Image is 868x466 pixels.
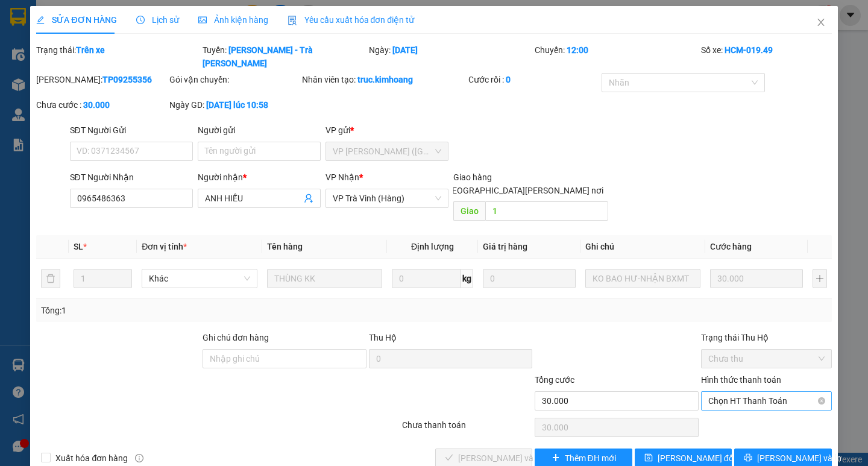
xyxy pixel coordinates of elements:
[701,331,832,344] div: Trạng thái Thu Hộ
[35,43,201,70] div: Trạng thái:
[744,453,752,463] span: printer
[453,172,492,182] span: Giao hàng
[41,304,336,317] div: Tổng: 1
[70,124,193,137] div: SĐT Người Gửi
[36,98,167,112] div: Chưa cước :
[5,52,176,63] p: NHẬN:
[206,100,268,110] b: [DATE] lúc 10:58
[201,43,368,70] div: Tuyến:
[5,24,176,46] p: GỬI:
[700,43,833,70] div: Số xe:
[5,24,112,46] span: VP [PERSON_NAME] ([GEOGRAPHIC_DATA]) -
[461,269,473,288] span: kg
[325,172,359,182] span: VP Nhận
[169,73,300,86] div: Gói vận chuyển:
[36,73,167,86] div: [PERSON_NAME]:
[203,349,366,368] input: Ghi chú đơn hàng
[506,75,511,84] b: 0
[5,65,123,77] span: 0939864504 -
[51,452,133,465] span: Xuất hóa đơn hàng
[710,269,803,288] input: 0
[401,418,534,439] div: Chưa thanh toán
[203,333,269,342] label: Ghi chú đơn hàng
[757,452,841,465] span: [PERSON_NAME] và In
[333,142,441,160] span: VP Trần Phú (Hàng)
[304,194,313,203] span: user-add
[565,452,616,465] span: Thêm ĐH mới
[136,16,145,24] span: clock-circle
[392,45,418,55] b: [DATE]
[325,124,448,137] div: VP gửi
[708,350,825,368] span: Chưa thu
[135,454,143,462] span: info-circle
[142,242,187,251] span: Đơn vị tính
[149,269,250,288] span: Khác
[198,171,321,184] div: Người nhận
[552,453,560,463] span: plus
[369,333,397,342] span: Thu Hộ
[31,78,97,90] span: KO BAO HƯ BỂ
[74,242,83,251] span: SL
[368,43,534,70] div: Ngày:
[818,397,825,405] span: close-circle
[198,16,207,24] span: picture
[708,392,825,410] span: Chọn HT Thanh Toán
[485,201,608,221] input: Dọc đường
[725,45,773,55] b: HCM-019.49
[70,171,193,184] div: SĐT Người Nhận
[533,43,700,70] div: Chuyến:
[83,100,110,110] b: 30.000
[658,452,735,465] span: [PERSON_NAME] đổi
[411,242,454,251] span: Định lượng
[535,375,574,385] span: Tổng cước
[198,124,321,137] div: Người gửi
[136,15,179,25] span: Lịch sử
[40,7,140,18] strong: BIÊN NHẬN GỬI HÀNG
[580,235,705,259] th: Ghi chú
[76,45,105,55] b: Trên xe
[813,269,827,288] button: plus
[288,15,415,25] span: Yêu cầu xuất hóa đơn điện tử
[483,242,527,251] span: Giá trị hàng
[804,6,838,40] button: Close
[267,242,303,251] span: Tên hàng
[333,189,441,207] span: VP Trà Vinh (Hàng)
[41,269,60,288] button: delete
[585,269,700,288] input: Ghi Chú
[267,269,382,288] input: VD: Bàn, Ghế
[710,242,752,251] span: Cước hàng
[36,15,116,25] span: SỬA ĐƠN HÀNG
[302,73,466,86] div: Nhân viên tạo:
[567,45,588,55] b: 12:00
[483,269,576,288] input: 0
[644,453,653,463] span: save
[203,45,313,68] b: [PERSON_NAME] - Trà [PERSON_NAME]
[439,184,608,197] span: [GEOGRAPHIC_DATA][PERSON_NAME] nơi
[102,75,152,84] b: TP09255356
[816,17,826,27] span: close
[198,15,268,25] span: Ảnh kiện hàng
[453,201,485,221] span: Giao
[36,16,45,24] span: edit
[64,65,123,77] span: CHÁO XUYÊN
[5,78,97,90] span: GIAO:
[468,73,599,86] div: Cước rồi :
[169,98,300,112] div: Ngày GD:
[288,16,297,25] img: icon
[357,75,413,84] b: truc.kimhoang
[701,375,781,385] label: Hình thức thanh toán
[34,52,117,63] span: VP Trà Vinh (Hàng)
